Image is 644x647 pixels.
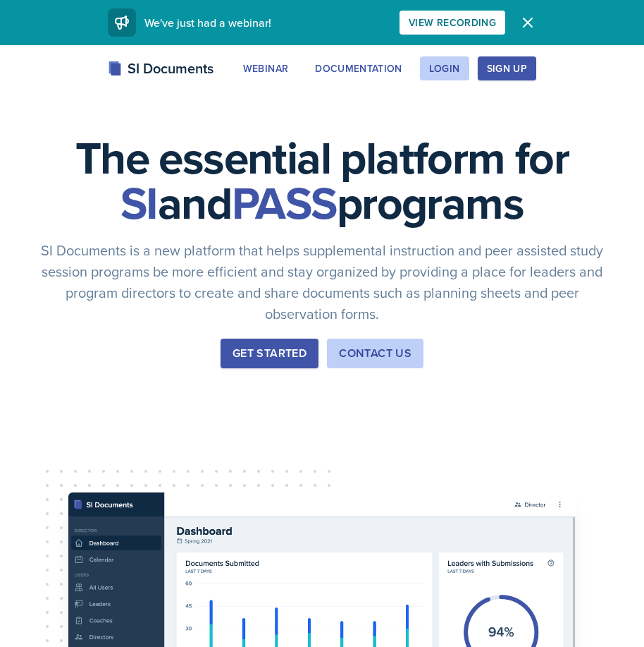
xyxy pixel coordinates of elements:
button: Contact Us [327,339,423,368]
div: Login [429,63,460,74]
div: Webinar [243,63,288,74]
div: View Recording [409,17,496,28]
div: Documentation [315,63,402,74]
div: Sign Up [487,63,527,74]
div: SI Documents [108,58,213,79]
div: Contact Us [339,345,411,362]
div: Get Started [233,345,306,362]
button: Webinar [234,56,297,80]
button: Documentation [306,56,411,80]
button: Login [420,56,469,80]
button: Get Started [221,339,318,368]
button: Sign Up [478,56,536,80]
span: We've just had a webinar! [144,15,271,30]
button: View Recording [400,11,505,35]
